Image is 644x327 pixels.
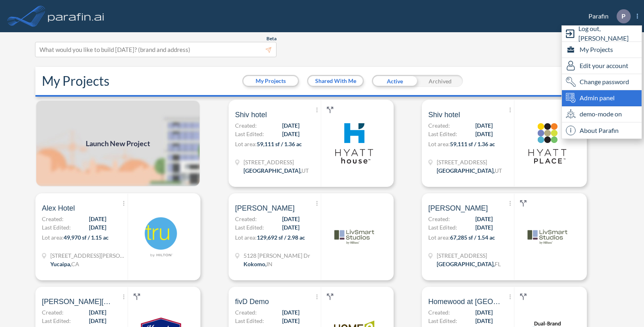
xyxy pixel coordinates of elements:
[244,166,309,175] div: Salt Lake City, UT
[308,76,363,86] button: Shared With Me
[42,308,64,317] span: Created:
[562,74,642,90] div: Change password
[419,193,612,280] a: [PERSON_NAME]Created:[DATE]Last Edited:[DATE]Lot area:67,285 sf / 1.54 ac[STREET_ADDRESS][GEOGRAP...
[266,261,272,267] span: IN
[141,217,181,257] img: logo
[257,234,305,241] span: 129,692 sf / 2.98 ac
[495,167,502,174] span: UT
[428,130,457,138] span: Last Edited:
[580,126,619,135] span: About Parafin
[621,12,625,20] p: P
[419,100,612,187] a: Shiv hotelCreated:[DATE]Last Edited:[DATE]Lot area:59,111 sf / 1.36 ac[STREET_ADDRESS][GEOGRAPHIC...
[475,130,493,138] span: [DATE]
[86,138,150,149] span: Launch New Project
[475,308,493,317] span: [DATE]
[428,308,450,317] span: Created:
[42,203,75,213] span: Alex Hotel
[46,8,106,24] img: logo
[50,261,71,267] span: Yucaipa ,
[428,121,450,130] span: Created:
[566,126,576,135] span: i
[35,100,200,187] img: add
[450,234,495,241] span: 67,285 sf / 1.54 ac
[235,297,269,306] span: fivD Demo
[282,130,299,138] span: [DATE]
[244,158,309,166] span: 2055 S Redwood Rd
[334,217,374,257] img: logo
[89,317,106,325] span: [DATE]
[235,203,295,213] span: Hilton Kokomo
[235,215,257,223] span: Created:
[437,260,501,268] div: Coral Springs, FL
[42,317,71,325] span: Last Edited:
[428,215,450,223] span: Created:
[50,260,79,268] div: Yucaipa, CA
[576,9,638,23] div: Parafin
[282,317,299,325] span: [DATE]
[235,234,257,241] span: Lot area:
[235,130,264,138] span: Last Edited:
[42,297,114,306] span: Bolthouse Hotel
[35,100,200,187] a: Launch New Project
[89,215,106,223] span: [DATE]
[282,121,299,130] span: [DATE]
[235,308,257,317] span: Created:
[282,223,299,232] span: [DATE]
[244,167,301,174] span: [GEOGRAPHIC_DATA] ,
[244,251,310,260] span: 5128 Cartwright Dr
[235,223,264,232] span: Last Edited:
[282,215,299,223] span: [DATE]
[71,261,79,267] span: CA
[437,251,501,260] span: 3701 N University Dr
[562,106,642,122] div: demo-mode on
[301,167,309,174] span: UT
[225,193,419,280] a: [PERSON_NAME]Created:[DATE]Last Edited:[DATE]Lot area:129,692 sf / 2.98 ac5128 [PERSON_NAME] DrKo...
[42,73,109,89] h2: My Projects
[562,90,642,106] div: Admin panel
[428,141,450,147] span: Lot area:
[257,141,302,147] span: 59,111 sf / 1.36 ac
[428,223,457,232] span: Last Edited:
[437,167,495,174] span: [GEOGRAPHIC_DATA] ,
[428,110,460,120] span: Shiv hotel
[372,75,417,87] div: Active
[562,58,642,74] div: Edit user
[225,100,419,187] a: Shiv hotelCreated:[DATE]Last Edited:[DATE]Lot area:59,111 sf / 1.36 ac[STREET_ADDRESS][GEOGRAPHIC...
[244,76,298,86] button: My Projects
[428,317,457,325] span: Last Edited:
[64,234,109,241] span: 49,970 sf / 1.15 ac
[428,203,488,213] span: Luis
[450,141,495,147] span: 59,111 sf / 1.36 ac
[475,223,493,232] span: [DATE]
[562,122,642,139] div: About Parafin
[334,123,374,163] img: logo
[475,121,493,130] span: [DATE]
[580,109,622,119] span: demo-mode on
[475,215,493,223] span: [DATE]
[266,35,277,42] span: Beta
[437,166,502,175] div: Salt Lake City, UT
[235,110,267,120] span: Shiv hotel
[580,45,613,54] span: My Projects
[50,251,127,260] span: 32788 Oak Glen Rd
[437,158,502,166] span: 2055 S Redwood Rd
[244,261,266,267] span: Kokomo ,
[475,317,493,325] span: [DATE]
[42,234,64,241] span: Lot area:
[437,261,495,267] span: [GEOGRAPHIC_DATA] ,
[527,123,568,163] img: logo
[32,193,225,280] a: Alex HotelCreated:[DATE]Last Edited:[DATE]Lot area:49,970 sf / 1.15 ac[STREET_ADDRESS][PERSON_NAM...
[89,223,106,232] span: [DATE]
[235,121,257,130] span: Created:
[235,317,264,325] span: Last Edited:
[562,42,642,58] div: My Projects
[428,297,501,306] span: Homewood at The Rim
[428,234,450,241] span: Lot area:
[580,61,628,70] span: Edit your account
[580,93,615,103] span: Admin panel
[527,217,568,257] img: logo
[244,260,272,268] div: Kokomo, IN
[89,308,106,317] span: [DATE]
[42,215,64,223] span: Created:
[42,223,71,232] span: Last Edited:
